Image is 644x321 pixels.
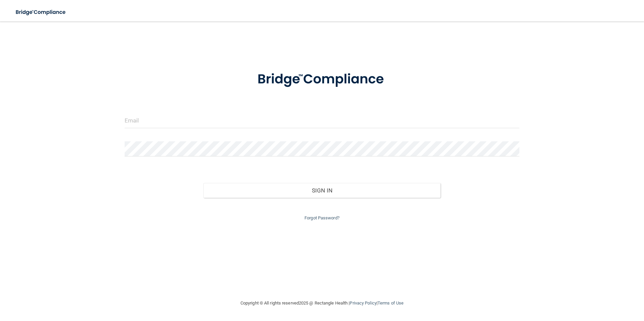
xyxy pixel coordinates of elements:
[10,5,72,19] img: bridge_compliance_login_screen.278c3ca4.svg
[199,292,445,314] div: Copyright © All rights reserved 2025 @ Rectangle Health | |
[244,62,400,97] img: bridge_compliance_login_screen.278c3ca4.svg
[378,300,404,306] a: Terms of Use
[304,215,340,220] a: Forgot Password?
[350,300,376,306] a: Privacy Policy
[203,183,441,198] button: Sign In
[125,113,520,128] input: Email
